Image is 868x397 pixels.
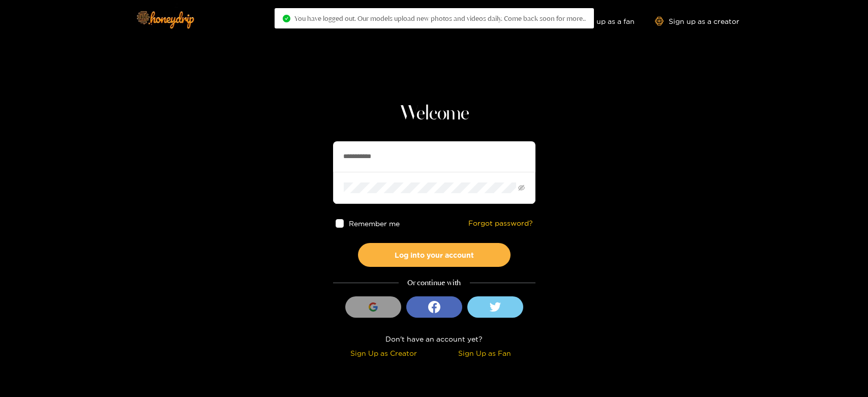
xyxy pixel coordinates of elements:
a: Forgot password? [468,219,533,228]
span: Remember me [349,220,400,227]
div: Or continue with [333,277,535,289]
div: Don't have an account yet? [333,333,535,345]
div: Sign Up as Creator [336,347,432,359]
span: eye-invisible [518,185,525,191]
span: check-circle [283,15,290,22]
a: Sign up as a creator [655,17,739,25]
button: Log into your account [358,243,511,267]
a: Sign up as a fan [565,17,635,25]
div: Sign Up as Fan [437,347,533,359]
span: You have logged out. Our models upload new photos and videos daily. Come back soon for more.. [294,14,586,22]
h1: Welcome [333,102,535,126]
